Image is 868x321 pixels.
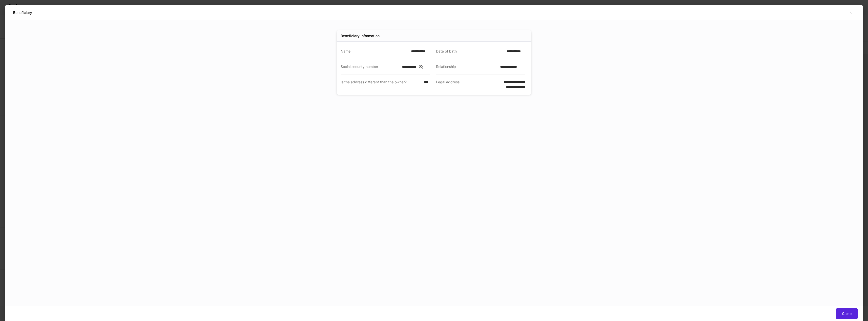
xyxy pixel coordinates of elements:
div: Legal address [436,80,491,90]
button: Close [836,308,858,319]
div: Relationship [436,64,497,69]
div: Name [341,49,408,54]
div: Beneficiary information [341,33,379,38]
div: Date of birth [436,49,503,54]
div: Is the address different than the owner? [341,80,421,90]
div: Social security number [341,64,399,69]
h5: Beneficiary [13,10,32,15]
div: Close [842,311,852,316]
